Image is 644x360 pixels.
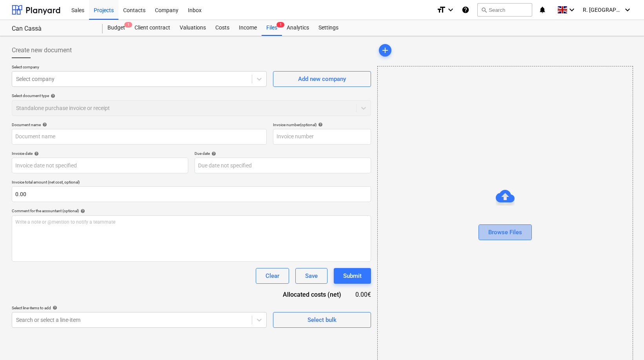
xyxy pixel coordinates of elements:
button: Save [295,268,327,284]
span: 1 [124,22,132,28]
button: Browse Files [478,224,532,240]
div: Select bulk [307,315,337,325]
div: Due date [195,151,371,156]
div: Can Cassà [12,25,93,33]
span: help [317,122,323,127]
div: 0.00€ [354,290,371,299]
div: Submit [343,271,362,281]
span: 1 [277,22,284,28]
i: keyboard_arrow_down [567,5,577,15]
span: search [481,7,487,13]
a: Income [234,20,262,36]
div: Clear [266,271,279,281]
div: Invoice number (optional) [273,122,371,127]
div: Files [262,20,282,36]
span: R. [GEOGRAPHIC_DATA] [583,7,622,13]
button: Add new company [273,71,371,87]
span: help [79,209,85,213]
i: Knowledge base [462,5,469,15]
a: Budget1 [103,20,130,36]
input: Invoice number [273,129,371,145]
p: Invoice total amount (net cost, optional) [12,180,371,186]
div: Select line-items to add [12,305,267,310]
a: Settings [314,20,343,36]
input: Invoice date not specified [12,158,188,173]
div: Allocated costs (net) [269,290,354,299]
div: Select document type [12,93,371,98]
a: Analytics [282,20,314,36]
input: Invoice total amount (net cost, optional) [12,186,371,202]
input: Due date not specified [195,158,371,173]
div: Browse Files [488,227,522,237]
span: help [210,151,216,156]
span: help [33,151,39,156]
div: Add new company [298,74,346,84]
a: Valuations [175,20,211,36]
div: Invoice date [12,151,188,156]
button: Clear [256,268,289,284]
span: help [49,94,55,98]
span: Create new document [12,46,72,55]
p: Select company [12,64,267,71]
a: Costs [211,20,234,36]
div: Comment for the accountant (optional) [12,208,371,213]
span: help [51,305,57,310]
button: Search [477,3,532,17]
div: Budget [103,20,130,36]
iframe: Chat Widget [605,322,644,360]
a: Client contract [130,20,175,36]
a: Files1 [262,20,282,36]
i: keyboard_arrow_down [623,5,632,15]
i: notifications [538,5,546,15]
button: Submit [334,268,371,284]
span: add [380,46,390,55]
div: Document name [12,122,267,127]
button: Select bulk [273,312,371,328]
span: help [41,122,47,127]
input: Document name [12,129,267,145]
i: format_size [437,5,446,15]
div: Save [305,271,318,281]
div: Widget de chat [605,322,644,360]
i: keyboard_arrow_down [446,5,455,15]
